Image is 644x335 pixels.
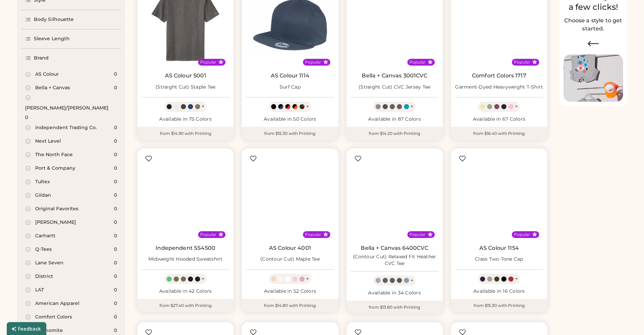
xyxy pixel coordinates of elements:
[114,233,117,239] div: 0
[25,105,109,112] div: [PERSON_NAME]/[PERSON_NAME]
[532,232,537,237] button: Popular Style
[410,277,413,284] div: +
[114,287,117,293] div: 0
[114,138,117,145] div: 0
[242,299,338,312] div: from $14.80 with Printing
[35,246,52,253] div: Q-Tees
[455,84,543,91] div: Garment-Dyed Heavyweight T-Shirt
[137,299,234,312] div: from $27.40 with Printing
[200,59,216,65] div: Popular
[35,85,70,91] div: Bella + Canvas
[455,152,543,241] img: AS Colour 1154 Class Two-Tone Cap
[359,84,430,91] div: (Straight Cut) CVC Jersey Tee
[35,219,76,226] div: [PERSON_NAME]
[246,116,334,123] div: Available in 50 Colors
[260,256,320,263] div: (Contour Cut) Maple Tee
[35,71,59,78] div: AS Colour
[156,84,215,91] div: (Straight Cut) Staple Tee
[114,192,117,199] div: 0
[34,35,70,42] div: Sleeve Length
[35,138,61,145] div: Next Level
[35,314,72,320] div: Comfort Colors
[35,260,64,266] div: Lane Seven
[35,192,51,199] div: Gildan
[455,288,543,295] div: Available in 16 Colors
[35,178,50,185] div: Tultex
[165,72,206,79] a: AS Colour 5001
[34,55,49,62] div: Brand
[472,72,526,79] a: Comfort Colors 1717
[114,165,117,172] div: 0
[269,245,311,252] a: AS Colour 4001
[35,300,79,307] div: American Apparel
[114,273,117,280] div: 0
[514,59,530,65] div: Popular
[532,59,537,65] button: Popular Style
[114,71,117,78] div: 0
[35,151,73,158] div: The North Face
[114,246,117,253] div: 0
[114,300,117,307] div: 0
[564,17,623,33] h2: Choose a style to get started.
[428,232,433,237] button: Popular Style
[305,59,321,65] div: Popular
[114,178,117,185] div: 0
[201,103,205,110] div: +
[114,260,117,266] div: 0
[612,305,641,334] iframe: Front Chat
[306,103,309,110] div: +
[35,165,75,172] div: Port & Company
[451,299,547,312] div: from $15.30 with Printing
[242,127,338,140] div: from $15.30 with Printing
[479,245,519,252] a: AS Colour 1154
[306,275,309,283] div: +
[514,232,530,237] div: Popular
[201,275,205,283] div: +
[156,245,215,252] a: Independent SS4500
[347,127,443,140] div: from $14.20 with Printing
[35,273,53,280] div: District
[564,54,623,102] img: Image of Lisa Congdon Eye Print on T-Shirt and Hat
[246,152,334,241] img: AS Colour 4001 (Contour Cut) Maple Tee
[148,256,223,263] div: Midweight Hooded Sweatshirt
[114,151,117,158] div: 0
[114,206,117,212] div: 0
[35,287,44,293] div: LAT
[362,72,427,79] a: Bella + Canvas 3001CVC
[246,288,334,295] div: Available in 52 Colors
[141,288,230,295] div: Available in 42 Colors
[323,232,328,237] button: Popular Style
[305,232,321,237] div: Popular
[271,72,309,79] a: AS Colour 1114
[114,219,117,226] div: 0
[35,124,97,131] div: Independent Trading Co.
[451,127,547,140] div: from $16.40 with Printing
[34,16,74,23] div: Body Silhouette
[218,59,223,65] button: Popular Style
[35,233,55,239] div: Carhartt
[114,327,117,334] div: 0
[475,256,523,263] div: Class Two-Tone Cap
[200,232,216,237] div: Popular
[409,232,426,237] div: Popular
[351,116,439,123] div: Available in 87 Colors
[347,301,443,314] div: from $13.80 with Printing
[515,103,518,110] div: +
[114,124,117,131] div: 0
[35,206,78,212] div: Original Favorites
[137,127,234,140] div: from $14.90 with Printing
[114,85,117,91] div: 0
[141,152,230,241] img: Independent Trading Co. SS4500 Midweight Hooded Sweatshirt
[141,116,230,123] div: Available in 75 Colors
[35,327,63,334] div: Dyenomite
[323,59,328,65] button: Popular Style
[515,275,518,283] div: +
[25,114,28,121] div: 0
[410,103,413,110] div: +
[351,290,439,296] div: Available in 34 Colors
[351,152,439,241] img: BELLA + CANVAS 6400CVC (Contour Cut) Relaxed Fit Heather CVC Tee
[455,116,543,123] div: Available in 67 Colors
[280,84,301,91] div: Surf Cap
[351,254,439,267] div: (Contour Cut) Relaxed Fit Heather CVC Tee
[428,59,433,65] button: Popular Style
